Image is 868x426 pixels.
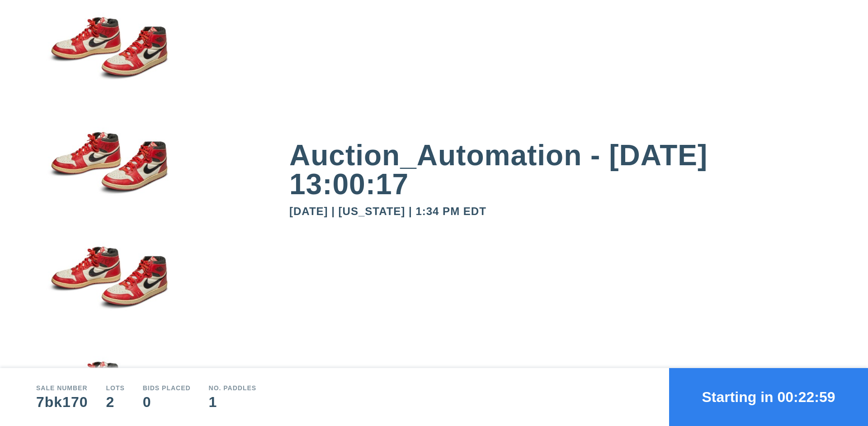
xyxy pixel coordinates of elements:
div: 2 [106,395,124,409]
div: 1 [209,395,257,409]
div: Lots [106,385,124,391]
button: Starting in 00:22:59 [669,368,868,426]
div: Auction_Automation - [DATE] 13:00:17 [289,141,832,199]
img: small [36,115,181,230]
div: No. Paddles [209,385,257,391]
div: Bids Placed [143,385,191,391]
div: 0 [143,395,191,409]
div: Sale number [36,385,88,391]
div: 7bk170 [36,395,88,409]
div: [DATE] | [US_STATE] | 1:34 PM EDT [289,206,832,217]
